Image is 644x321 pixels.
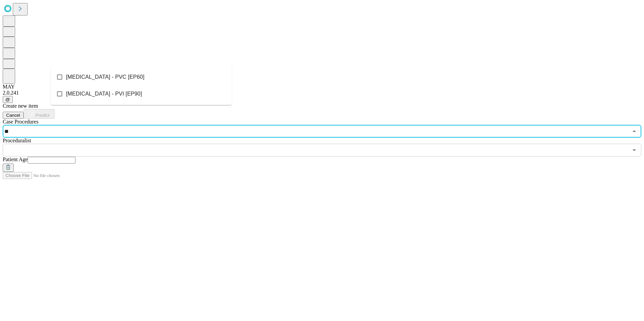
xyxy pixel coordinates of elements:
span: Create new item [3,103,38,109]
span: Cancel [6,113,20,118]
div: 2.0.241 [3,90,641,96]
button: Cancel [3,112,24,119]
div: MAY [3,84,641,90]
span: [MEDICAL_DATA] - PVI [EP90] [66,90,142,98]
button: Close [630,127,639,136]
span: Scheduled Procedure [3,119,38,124]
span: @ [5,97,10,102]
button: Open [630,145,639,155]
span: Proceduralist [3,138,31,143]
span: Predict [35,113,49,118]
span: Patient Age [3,156,28,162]
button: Predict [24,109,55,119]
button: @ [3,96,13,103]
span: [MEDICAL_DATA] - PVC [EP60] [66,73,144,81]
